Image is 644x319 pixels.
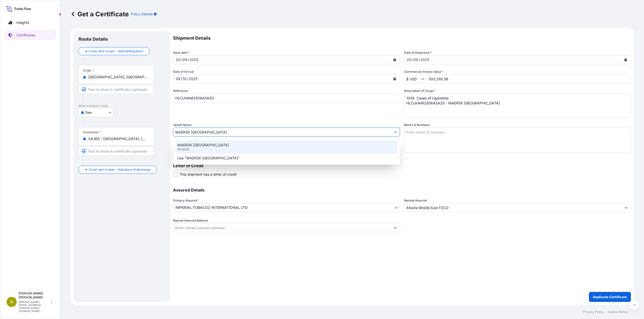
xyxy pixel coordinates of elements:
input: Origin [88,75,148,80]
p: [PERSON_NAME][EMAIL_ADDRESS][PERSON_NAME][DOMAIN_NAME] [19,300,50,312]
div: month, [182,76,187,82]
p: MAERSK [GEOGRAPHIC_DATA] [177,143,229,148]
input: Text to appear on certificate [78,147,154,156]
span: IMPERIAL TOBACCO INTERNATIONAL LTD [175,205,248,210]
button: Show suggestions [391,223,400,232]
input: Enter booking reference [173,93,400,102]
button: Calendar [622,56,630,64]
input: Named Assured Address [173,223,391,232]
div: day, [406,57,412,63]
input: Commercial Invoice Value [404,74,421,83]
div: day, [175,57,181,63]
label: Description of Cargo [404,88,435,93]
button: Calendar [391,56,399,64]
label: Named Assured Address [173,218,208,223]
p: Certificates [16,33,35,38]
div: year, [188,76,198,82]
input: Text to appear on certificate [78,85,154,94]
p: Use "MAERSK [GEOGRAPHIC_DATA]" [177,156,240,161]
input: Destination [88,136,148,141]
div: / [187,76,188,82]
p: Insights [16,20,29,25]
div: Suggestions [175,141,398,163]
div: / [419,57,420,63]
label: Reference [173,88,188,93]
div: / [181,57,182,63]
div: year, [420,57,430,63]
p: Letter of Credit [173,164,631,168]
p: Get a Certificate [70,10,129,18]
p: Shipment Details [173,31,631,45]
div: / [412,57,413,63]
p: Cookie Notice [608,310,628,314]
span: Cover port to door - Add place of discharge [89,167,150,172]
div: day, [175,76,181,82]
button: Show suggestions [391,127,400,137]
textarea: 1008 Cases of cigarettes HLCUHAM2508ASPX0 - BALTIMORE EXPRESS [404,93,631,117]
input: Enter amount [427,74,631,83]
p: Main transport mode [78,104,165,108]
button: Calendar [391,75,399,83]
div: Origin [83,69,94,73]
label: Vessel Name [173,122,191,127]
span: Date of Arrival [173,69,194,74]
input: Type to search vessel name or IMO [173,127,391,137]
span: This shipment has a letter of credit [180,172,237,177]
div: / [181,76,182,82]
span: Sea [85,110,92,115]
label: Marks & Numbers [404,122,430,127]
p: Route Details [78,36,108,42]
p: Duplicate Certificate [593,294,627,299]
button: Show suggestions [622,203,631,212]
div: / [188,57,189,63]
div: month, [182,57,188,63]
button: Select transport [78,108,114,117]
label: Named Assured [404,198,427,203]
p: [PERSON_NAME] [PERSON_NAME] [19,291,50,299]
span: Issue date [173,50,189,55]
input: Assured Name [404,203,622,212]
p: 9713375 [177,148,189,152]
span: A [10,299,13,304]
label: Commercial Invoice Value [404,69,443,74]
div: year, [189,57,199,63]
span: Cover door to port - Add loading place [89,49,143,54]
button: Show suggestions [421,76,426,81]
p: Policy Details [131,12,153,17]
div: month, [413,57,419,63]
span: Date of Departure [404,50,432,55]
span: Primary Assured [173,198,199,203]
p: Assured Details [173,188,631,192]
p: Privacy Policy [583,310,604,314]
div: Destination [83,130,101,134]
